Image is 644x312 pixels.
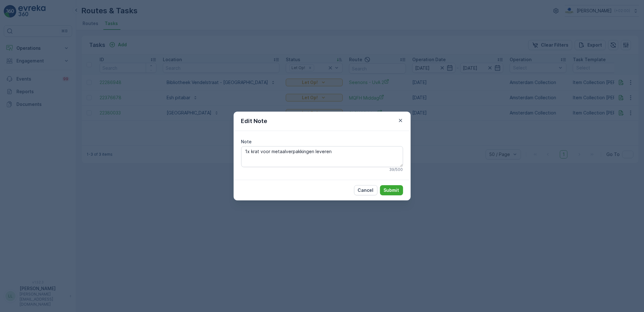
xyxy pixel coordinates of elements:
p: Edit Note [241,117,267,126]
p: 39 / 500 [389,167,403,172]
p: Submit [384,187,399,193]
p: Cancel [358,187,374,193]
label: Note [241,139,252,144]
textarea: 1x krat voor metaalverpakkingen leveren [241,146,403,167]
button: Submit [380,185,403,195]
button: Cancel [354,185,377,195]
